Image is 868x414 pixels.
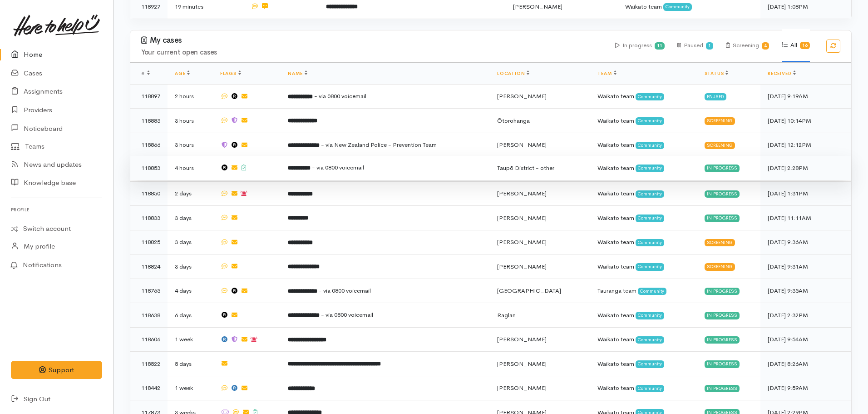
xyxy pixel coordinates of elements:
[590,279,697,303] td: Tauranga team
[497,141,547,149] span: [PERSON_NAME]
[497,238,547,246] span: [PERSON_NAME]
[705,312,740,319] div: In progress
[130,181,168,206] td: 118850
[760,303,851,328] td: [DATE] 2:32PM
[314,92,366,100] span: - via 0800 voicemail
[590,156,697,180] td: Waikato team
[168,84,213,109] td: 2 hours
[705,336,740,344] div: In progress
[321,311,373,319] span: - via 0800 voicemail
[497,214,547,222] span: [PERSON_NAME]
[760,156,851,180] td: [DATE] 2:28PM
[782,29,810,62] div: All
[130,376,168,400] td: 118442
[802,42,808,48] b: 16
[760,352,851,376] td: [DATE] 8:26AM
[497,287,561,294] span: [GEOGRAPHIC_DATA]
[220,70,241,76] a: Flags
[705,190,740,198] div: In progress
[636,239,664,246] span: Community
[760,109,851,133] td: [DATE] 10:14PM
[288,70,307,76] a: Name
[130,303,168,328] td: 118638
[168,109,213,133] td: 3 hours
[705,93,726,100] div: Paused
[168,279,213,303] td: 4 days
[130,206,168,230] td: 118833
[497,311,516,319] span: Raglan
[590,206,697,230] td: Waikato team
[636,360,664,368] span: Community
[497,360,547,368] span: [PERSON_NAME]
[705,288,740,295] div: In progress
[636,214,664,222] span: Community
[760,133,851,157] td: [DATE] 12:12PM
[636,312,664,319] span: Community
[497,384,547,392] span: [PERSON_NAME]
[130,327,168,352] td: 118606
[636,142,664,149] span: Community
[705,165,740,172] div: In progress
[590,84,697,109] td: Waikato team
[497,335,547,343] span: [PERSON_NAME]
[590,109,697,133] td: Waikato team
[705,360,740,368] div: In progress
[636,385,664,392] span: Community
[312,164,364,171] span: - via 0800 voicemail
[638,288,666,295] span: Community
[590,181,697,206] td: Waikato team
[705,385,740,392] div: In progress
[168,327,213,352] td: 1 week
[497,117,530,125] span: Ōtorohanga
[130,84,168,109] td: 118897
[705,214,740,222] div: In progress
[760,279,851,303] td: [DATE] 9:35AM
[168,230,213,254] td: 3 days
[168,376,213,400] td: 1 week
[130,109,168,133] td: 118883
[590,303,697,328] td: Waikato team
[130,279,168,303] td: 118765
[497,190,547,197] span: [PERSON_NAME]
[168,206,213,230] td: 3 days
[597,70,616,76] a: Team
[636,190,664,198] span: Community
[11,361,102,379] button: Support
[705,70,729,76] a: Status
[663,3,692,10] span: Community
[677,30,713,62] div: Paused
[636,93,664,100] span: Community
[168,303,213,328] td: 6 days
[590,133,697,157] td: Waikato team
[705,117,735,125] div: Screening
[590,376,697,400] td: Waikato team
[764,43,767,49] b: 4
[141,70,150,76] span: #
[497,263,547,270] span: [PERSON_NAME]
[319,287,371,294] span: - via 0800 voicemail
[497,92,547,100] span: [PERSON_NAME]
[130,352,168,376] td: 118522
[705,239,735,246] div: Screening
[760,376,851,400] td: [DATE] 9:59AM
[615,30,665,62] div: In progress
[11,204,102,216] h6: Profile
[760,84,851,109] td: [DATE] 9:19AM
[760,230,851,254] td: [DATE] 9:36AM
[590,254,697,279] td: Waikato team
[168,156,213,180] td: 4 hours
[636,336,664,344] span: Community
[590,230,697,254] td: Waikato team
[705,142,735,149] div: Screening
[497,70,529,76] a: Location
[513,3,562,10] span: [PERSON_NAME]
[760,327,851,352] td: [DATE] 9:54AM
[760,254,851,279] td: [DATE] 9:31AM
[141,49,604,56] h4: Your current open cases
[636,165,664,172] span: Community
[130,230,168,254] td: 118825
[705,263,735,270] div: Screening
[141,36,604,45] h3: My cases
[636,263,664,270] span: Community
[168,133,213,157] td: 3 hours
